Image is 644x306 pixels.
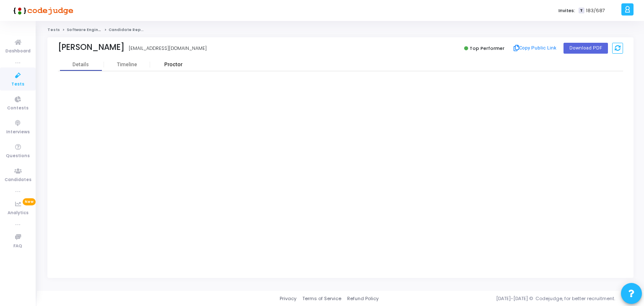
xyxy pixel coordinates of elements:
div: [DATE]-[DATE] © Codejudge, for better recruitment. [379,295,634,302]
span: Candidate Report [109,27,147,32]
span: Analytics [8,210,29,217]
span: Dashboard [5,48,31,55]
div: [EMAIL_ADDRESS][DOMAIN_NAME] [129,45,207,52]
span: 183/687 [586,7,605,14]
div: [PERSON_NAME] [58,42,125,52]
button: Download PDF [563,43,608,54]
span: Top Performer [470,45,504,52]
img: logo [10,2,73,19]
nav: breadcrumb [47,27,634,33]
span: Contests [7,105,29,112]
a: Terms of Service [302,295,341,302]
span: New [23,198,36,205]
span: Candidates [5,176,31,184]
span: T [579,8,584,14]
button: Copy Public Link [511,42,559,54]
a: Privacy [280,295,296,302]
a: Software Engineer [67,27,106,32]
span: Interviews [6,129,30,136]
a: Tests [47,27,60,32]
span: FAQ [13,243,22,250]
a: Refund Policy [347,295,379,302]
span: Questions [6,153,30,160]
div: Proctor [150,62,196,68]
div: Timeline [117,62,137,68]
label: Invites: [558,7,575,14]
div: Details [73,62,89,68]
span: Tests [11,81,24,88]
